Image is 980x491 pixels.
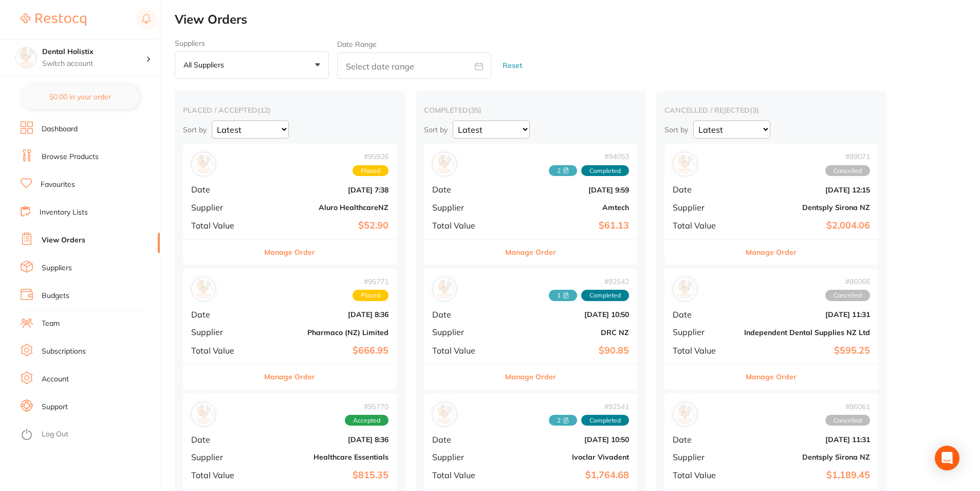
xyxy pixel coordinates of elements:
[825,165,870,177] span: Cancelled
[424,125,448,134] p: Sort by
[263,470,389,481] b: $815.35
[432,327,495,337] span: Supplier
[746,364,797,389] button: Manage Order
[549,290,577,301] span: Received
[21,427,157,443] button: Log Out
[503,328,629,337] b: DRC NZ
[435,405,454,424] img: Ivoclar Vivadent
[825,402,870,411] span: # 86061
[263,453,389,461] b: Healthcare Essentials
[191,203,254,212] span: Supplier
[21,84,139,109] button: $0.00 in your order
[549,415,577,426] span: Received
[432,346,495,355] span: Total Value
[675,154,695,174] img: Dentsply Sirona NZ
[744,220,870,231] b: $2,004.06
[549,402,629,411] span: # 92541
[21,13,86,26] img: Restocq Logo
[673,470,736,480] span: Total Value
[581,165,629,177] span: Completed
[825,152,870,161] span: # 89071
[183,269,397,390] div: Pharmaco (NZ) Limited#95771PlacedDate[DATE] 8:36SupplierPharmaco (NZ) LimitedTotal Value$666.95Ma...
[435,279,454,299] img: DRC NZ
[505,364,556,389] button: Manage Order
[744,435,870,444] b: [DATE] 11:31
[503,345,629,356] b: $90.85
[42,429,68,440] a: Log Out
[191,221,254,230] span: Total Value
[505,240,556,265] button: Manage Order
[337,52,491,79] input: Select date range
[549,277,629,286] span: # 92542
[825,415,870,426] span: Cancelled
[183,144,397,265] div: Aluro HealthcareNZ#95926PlacedDate[DATE] 7:38SupplierAluro HealthcareNZTotal Value$52.90Manage Order
[503,310,629,319] b: [DATE] 10:50
[183,60,228,69] p: All suppliers
[549,152,629,161] span: # 94053
[353,277,389,286] span: # 95771
[673,435,736,444] span: Date
[194,279,213,299] img: Pharmaco (NZ) Limited
[191,470,254,480] span: Total Value
[191,185,254,194] span: Date
[42,374,69,384] a: Account
[353,152,389,161] span: # 95926
[675,279,695,299] img: Independent Dental Supplies NZ Ltd
[42,319,60,329] a: Team
[191,346,254,355] span: Total Value
[432,310,495,319] span: Date
[664,106,878,115] h2: cancelled / rejected ( 3 )
[503,220,629,231] b: $61.13
[42,263,72,273] a: Suppliers
[263,203,389,212] b: Aluro HealthcareNZ
[664,125,688,134] p: Sort by
[673,310,736,319] span: Date
[353,165,389,177] span: Placed
[432,470,495,480] span: Total Value
[673,185,736,194] span: Date
[435,154,454,174] img: Amtech
[345,415,389,426] span: Accepted
[673,327,736,337] span: Supplier
[263,310,389,319] b: [DATE] 8:36
[744,345,870,356] b: $595.25
[42,402,68,412] a: Support
[744,453,870,461] b: Dentsply Sirona NZ
[42,152,99,162] a: Browse Products
[500,52,525,79] button: Reset
[263,328,389,337] b: Pharmaco (NZ) Limited
[263,186,389,194] b: [DATE] 7:38
[21,8,86,31] a: Restocq Logo
[337,40,377,48] label: Date Range
[432,435,495,444] span: Date
[42,47,146,57] h4: Dental Holistix
[432,221,495,230] span: Total Value
[42,346,86,357] a: Subscriptions
[191,435,254,444] span: Date
[42,59,146,69] p: Switch account
[744,328,870,337] b: Independent Dental Supplies NZ Ltd
[353,290,389,301] span: Placed
[581,415,629,426] span: Completed
[503,435,629,444] b: [DATE] 10:50
[675,405,695,424] img: Dentsply Sirona NZ
[825,277,870,286] span: # 86066
[41,180,75,190] a: Favourites
[744,203,870,212] b: Dentsply Sirona NZ
[191,452,254,462] span: Supplier
[175,39,329,47] label: Suppliers
[744,186,870,194] b: [DATE] 12:15
[263,345,389,356] b: $666.95
[42,124,78,134] a: Dashboard
[263,435,389,444] b: [DATE] 8:36
[503,186,629,194] b: [DATE] 9:59
[744,310,870,319] b: [DATE] 11:31
[673,346,736,355] span: Total Value
[264,364,315,389] button: Manage Order
[746,240,797,265] button: Manage Order
[549,165,577,177] span: Received
[16,47,36,68] img: Dental Holistix
[432,452,495,462] span: Supplier
[503,203,629,212] b: Amtech
[191,327,254,337] span: Supplier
